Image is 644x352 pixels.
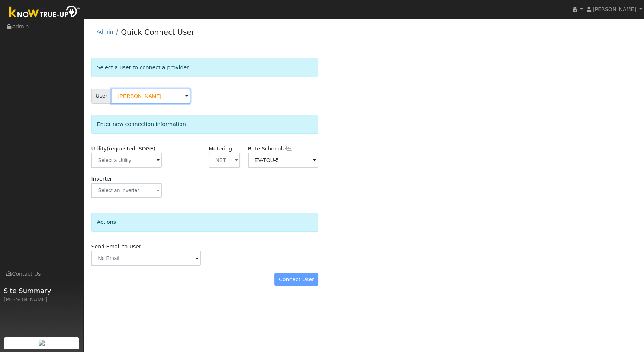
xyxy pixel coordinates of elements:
div: Select a user to connect a provider [91,58,319,77]
span: [PERSON_NAME] [593,6,636,12]
label: Inverter [91,175,112,183]
label: Send Email to User [91,243,141,251]
input: Select a Utility [91,153,162,168]
label: Rate Schedule [248,145,292,153]
div: [PERSON_NAME] [4,296,80,304]
span: (requested: SDGE) [107,146,155,152]
span: User [91,89,112,104]
a: Quick Connect User [121,28,194,37]
a: Admin [97,29,113,35]
label: Metering [209,145,232,153]
button: NBT [209,153,240,168]
label: Utility [91,145,155,153]
div: Actions [91,213,319,232]
img: retrieve [39,340,45,346]
input: No Email [91,251,201,266]
span: Site Summary [4,286,80,296]
input: Select an Inverter [91,183,162,198]
input: Select a User [112,89,190,104]
img: Know True-Up [6,4,84,21]
div: Enter new connection information [91,115,319,134]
